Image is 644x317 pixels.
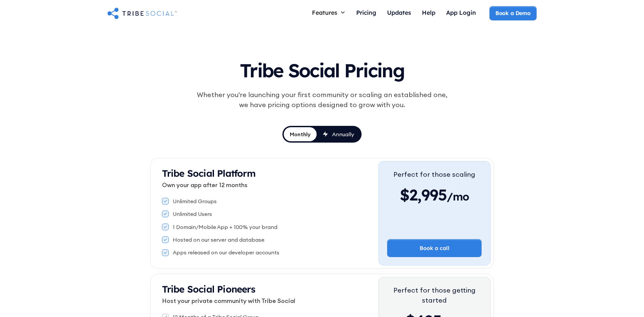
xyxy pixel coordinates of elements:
[417,6,441,20] a: Help
[356,9,376,16] div: Pricing
[446,9,476,16] div: App Login
[173,223,277,231] div: 1 Domain/Mobile App + 100% your brand
[387,239,482,257] a: Book a call
[387,285,482,305] div: Perfect for those getting started
[162,283,255,295] strong: Tribe Social Pioneers
[162,296,378,305] p: Host your private community with Tribe Social
[173,249,279,256] div: Apps released on our developer accounts
[489,6,537,20] a: Book a Demo
[393,169,475,179] div: Perfect for those scaling
[193,90,451,110] div: Whether you're launching your first community or scaling an established one, we have pricing opti...
[382,6,417,20] a: Updates
[447,190,469,207] span: /mo
[162,167,256,179] strong: Tribe Social Platform
[332,131,354,138] div: Annually
[173,236,264,243] div: Hosted on our server and database
[290,131,311,138] div: Monthly
[307,6,351,19] div: Features
[387,9,411,16] div: Updates
[166,54,478,84] h1: Tribe Social Pricing
[441,6,481,20] a: App Login
[107,6,177,20] a: home
[162,180,378,189] p: Own your app after 12 months
[173,210,212,218] div: Unlimited Users
[393,185,475,205] div: $2,995
[312,9,337,16] div: Features
[422,9,435,16] div: Help
[173,197,217,205] div: Unlimited Groups
[351,6,382,20] a: Pricing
